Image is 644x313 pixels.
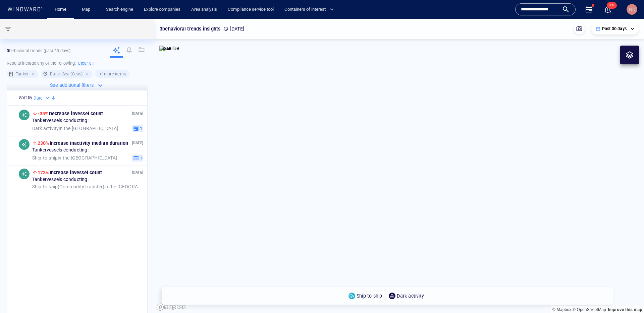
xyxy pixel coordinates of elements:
[615,283,639,308] iframe: Chat
[76,4,98,15] button: Map
[38,140,128,146] span: Increase in activity median duration
[19,95,32,101] h6: Sort by
[32,177,89,183] span: Tanker vessels conducting:
[34,95,43,102] h6: Date
[132,125,143,132] button: 1
[32,155,117,161] span: in the [GEOGRAPHIC_DATA]
[608,307,642,312] a: Map feedback
[225,4,276,15] a: Compliance service tool
[50,81,94,89] p: See additional filters
[79,4,95,15] a: Map
[189,4,220,15] a: Area analysis
[154,19,644,313] canvas: Map
[602,4,613,15] a: 99+
[7,48,9,53] strong: 3
[50,81,104,90] button: See additional filters
[132,154,143,162] button: 1
[159,46,179,52] img: satellite
[161,44,179,52] p: Satellite
[16,71,29,77] h6: Tanker
[604,5,612,13] button: 99+
[78,60,94,67] h6: Clear all
[7,58,148,69] h6: Results include any of the following:
[32,184,104,189] span: Ship-to-ship ( Commodity transfer )
[38,170,50,175] span: 173%
[141,4,183,15] a: Explore companies
[52,4,69,15] a: Home
[625,3,639,16] button: ND
[38,111,49,116] span: -35%
[552,307,571,312] a: Mapbox
[7,48,71,54] p: behavioral trends (Past 30 days)
[50,4,71,15] button: Home
[139,155,142,161] span: 1
[132,170,143,176] p: [DATE]
[41,70,92,78] div: Baltic Sea (Seas)
[32,126,59,131] span: Dark activity
[38,111,103,116] span: Decrease in vessel count
[132,140,143,146] p: [DATE]
[32,126,118,132] span: in the [GEOGRAPHIC_DATA]
[397,292,424,300] p: Dark activity
[32,118,89,124] span: Tanker vessels conducting:
[629,7,635,12] span: ND
[604,5,612,13] div: Notification center
[156,303,186,311] a: Mapbox logo
[602,26,627,32] p: Past 30 days
[357,292,382,300] p: Ship-to-ship
[139,126,142,132] span: 1
[284,6,334,13] span: Containers of interest
[38,140,50,146] span: 230%
[132,111,143,117] p: [DATE]
[160,25,220,33] p: 3 behavioral trends insights
[595,26,635,32] div: Past 30 days
[32,155,58,161] span: Ship-to-ship
[573,307,606,312] a: OpenStreetMap
[50,71,83,77] h6: Baltic Sea (Seas)
[223,25,244,33] p: [DATE]
[38,170,102,175] span: Increase in vessel count
[32,147,89,153] span: Tanker vessels conducting:
[7,70,38,78] div: Tanker
[99,71,126,77] h6: + 1 more items
[282,4,339,15] button: Containers of interest
[32,184,143,190] span: in the [GEOGRAPHIC_DATA]
[103,4,136,15] a: Search engine
[34,95,51,102] div: Date
[607,2,617,9] span: 99+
